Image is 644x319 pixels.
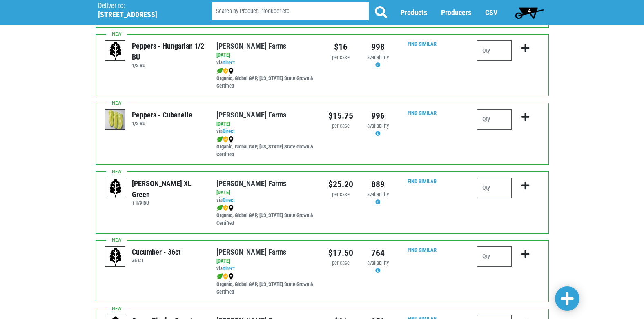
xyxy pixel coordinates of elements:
img: thumbnail-0a21d7569dbf8d3013673048c6385dc6.png [105,110,126,130]
div: $16 [328,40,353,53]
div: 764 [365,246,390,259]
div: [DATE] [216,120,316,128]
img: safety-e55c860ca8c00a9c171001a62a92dabd.png [223,205,228,211]
div: [DATE] [216,257,316,265]
img: map_marker-0e94453035b3232a4d21701695807de9.png [228,205,234,211]
div: per case [328,54,353,62]
span: 4 [528,7,531,14]
a: Peppers - Cubanelle [105,116,126,123]
img: map_marker-0e94453035b3232a4d21701695807de9.png [228,68,234,74]
h6: 1/2 BU [132,120,192,126]
img: safety-e55c860ca8c00a9c171001a62a92dabd.png [223,136,228,143]
a: [PERSON_NAME] Farms [216,42,286,50]
span: availability [367,191,389,197]
a: Producers [441,9,471,17]
a: Direct [223,266,235,272]
p: Deliver to: [98,2,191,10]
img: placeholder-variety-43d6402dacf2d531de610a020419775a.svg [105,247,126,267]
div: [PERSON_NAME] XL Green [132,178,204,200]
div: [DATE] [216,189,316,197]
div: per case [328,191,353,199]
a: CSV [485,9,497,17]
a: 4 [511,4,548,21]
div: Peppers - Hungarian 1/2 BU [132,40,204,62]
div: $25.20 [328,178,353,191]
span: availability [367,123,389,129]
a: Direct [223,197,235,203]
div: 889 [365,178,390,191]
div: via [216,128,316,135]
a: Find Similar [408,247,437,253]
h6: 1/2 BU [132,62,204,69]
div: Organic, Global GAP, [US_STATE] State Grown & Certified [216,67,316,90]
img: placeholder-variety-43d6402dacf2d531de610a020419775a.svg [105,178,126,199]
a: Direct [223,60,235,66]
span: availability [367,54,389,60]
img: leaf-e5c59151409436ccce96b2ca1b28e03c.png [216,68,223,74]
img: safety-e55c860ca8c00a9c171001a62a92dabd.png [223,68,228,74]
div: Cucumber - 36ct [132,246,181,257]
a: Products [401,9,427,17]
div: via [216,265,316,273]
input: Qty [477,178,512,198]
div: per case [328,122,353,130]
a: [PERSON_NAME] Farms [216,248,286,256]
img: leaf-e5c59151409436ccce96b2ca1b28e03c.png [216,273,223,280]
div: 998 [365,40,390,53]
a: Direct [223,128,235,134]
input: Qty [477,109,512,130]
a: [PERSON_NAME] Farms [216,179,286,188]
div: Organic, Global GAP, [US_STATE] State Grown & Certified [216,135,316,159]
h5: [STREET_ADDRESS] [98,10,191,19]
h6: 36 CT [132,257,181,264]
div: via [216,59,316,67]
a: Find Similar [408,110,437,116]
img: map_marker-0e94453035b3232a4d21701695807de9.png [228,273,234,280]
div: [DATE] [216,51,316,59]
span: availability [367,260,389,266]
div: via [216,197,316,204]
img: leaf-e5c59151409436ccce96b2ca1b28e03c.png [216,205,223,211]
h6: 1 1/9 BU [132,200,204,206]
input: Search by Product, Producer etc. [212,2,369,21]
div: Organic, Global GAP, [US_STATE] State Grown & Certified [216,273,316,296]
img: map_marker-0e94453035b3232a4d21701695807de9.png [228,136,234,143]
div: $17.50 [328,246,353,259]
a: Find Similar [408,41,437,47]
img: safety-e55c860ca8c00a9c171001a62a92dabd.png [223,273,228,280]
div: Organic, Global GAP, [US_STATE] State Grown & Certified [216,204,316,228]
div: 996 [365,109,390,122]
div: per case [328,259,353,267]
div: $15.75 [328,109,353,122]
a: Find Similar [408,178,437,184]
div: Peppers - Cubanelle [132,109,192,120]
a: [PERSON_NAME] Farms [216,111,286,119]
input: Qty [477,40,512,61]
img: leaf-e5c59151409436ccce96b2ca1b28e03c.png [216,136,223,143]
img: placeholder-variety-43d6402dacf2d531de610a020419775a.svg [105,41,126,61]
input: Qty [477,246,512,267]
